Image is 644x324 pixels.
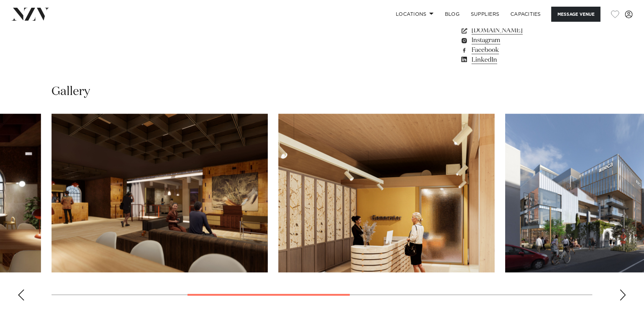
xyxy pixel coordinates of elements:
[390,7,439,22] a: Locations
[460,46,575,55] a: Facebook
[465,7,505,22] a: SUPPLIERS
[460,55,575,65] a: LinkedIn
[551,7,601,22] button: Message Venue
[52,114,268,273] swiper-slide: 3 / 8
[278,114,495,273] swiper-slide: 4 / 8
[52,84,90,100] h2: Gallery
[460,26,575,36] a: [DOMAIN_NAME]
[439,7,465,22] a: BLOG
[505,7,547,22] a: Capacities
[460,36,575,46] a: Instagram
[11,8,49,20] img: nzv-logo.png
